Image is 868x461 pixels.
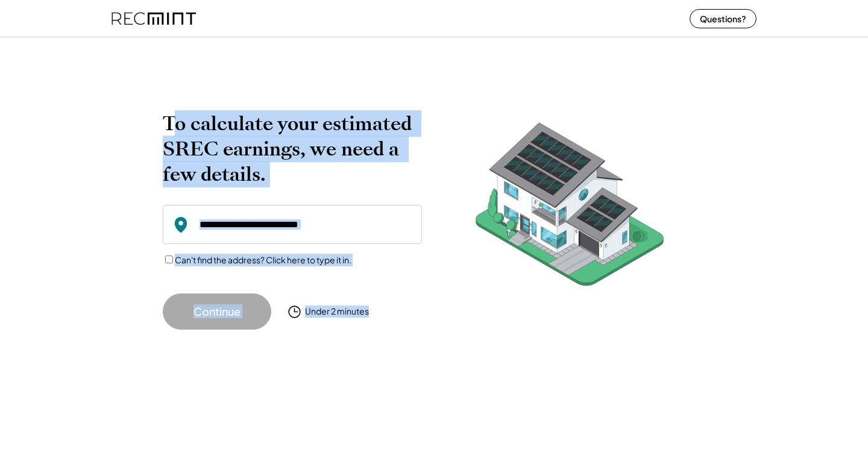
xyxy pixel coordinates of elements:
label: Can't find the address? Click here to type it in. [175,254,351,265]
img: RecMintArtboard%207.png [452,111,687,304]
h2: To calculate your estimated SREC earnings, we need a few details. [163,111,422,187]
div: Under 2 minutes [305,306,369,318]
button: Continue [163,293,271,330]
button: Questions? [690,9,756,28]
img: recmint-logotype%403x%20%281%29.jpeg [112,2,196,34]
